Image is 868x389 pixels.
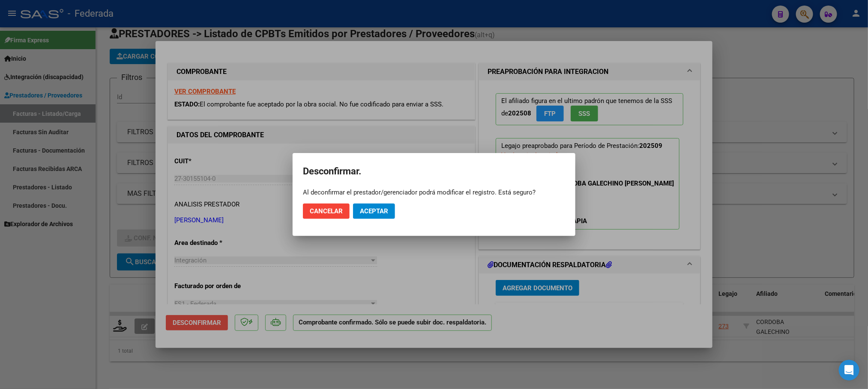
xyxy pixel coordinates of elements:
div: Open Intercom Messenger [839,360,859,380]
span: Cancelar [310,207,343,215]
button: Aceptar [353,203,395,219]
div: Al deconfirmar el prestador/gerenciador podrá modificar el registro. Está seguro? [303,188,565,197]
h2: Desconfirmar. [303,163,565,180]
button: Cancelar [303,203,350,219]
span: Aceptar [360,207,388,215]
